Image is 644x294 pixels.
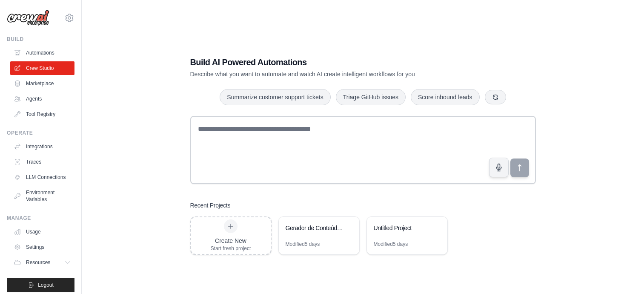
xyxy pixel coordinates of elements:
a: Settings [10,240,74,254]
p: Describe what you want to automate and watch AI create intelligent workflows for you [190,70,476,78]
img: Logo [7,10,49,26]
a: Marketplace [10,77,74,90]
div: Modified 5 days [286,241,320,248]
a: Tool Registry [10,107,74,121]
button: Triage GitHub issues [336,89,406,105]
button: Resources [10,256,74,269]
button: Score inbound leads [411,89,480,105]
a: LLM Connections [10,170,74,184]
a: Environment Variables [10,186,74,206]
button: Click to speak your automation idea [489,158,509,177]
button: Get new suggestions [485,90,506,104]
a: Crew Studio [10,61,74,75]
a: Automations [10,46,74,60]
h3: Recent Projects [190,201,231,210]
a: Integrations [10,140,74,153]
div: Untitled Project [374,224,432,232]
button: Summarize customer support tickets [220,89,330,105]
a: Agents [10,92,74,106]
a: Usage [10,225,74,239]
button: Logout [7,278,74,292]
div: Start fresh project [211,245,251,252]
h1: Build AI Powered Automations [190,56,476,68]
div: Modified 5 days [374,241,408,248]
span: Logout [38,282,54,288]
div: Build [7,36,74,43]
div: Operate [7,130,74,136]
div: Gerador de Conteúdo IA em [GEOGRAPHIC_DATA] [286,224,344,232]
span: Resources [26,259,50,266]
a: Traces [10,155,74,169]
div: Manage [7,215,74,222]
div: Create New [211,236,251,245]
